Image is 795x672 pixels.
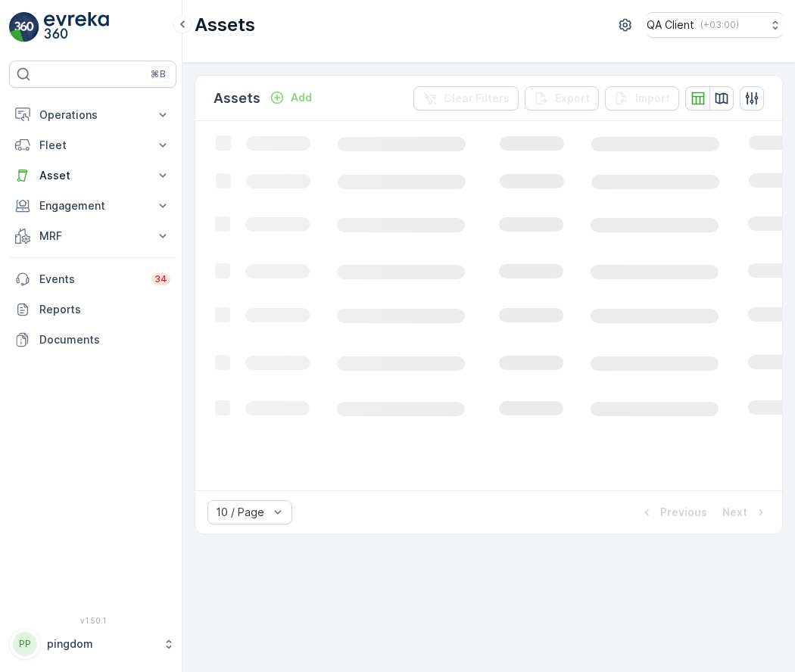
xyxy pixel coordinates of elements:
[9,191,176,221] button: Engagement
[647,12,783,38] button: QA Client(+03:00)
[263,89,318,107] button: Add
[635,91,670,106] p: Import
[555,91,590,106] p: Export
[413,86,519,110] button: Clear Filters
[151,68,166,80] p: ⌘B
[39,138,146,153] p: Fleet
[13,632,37,656] div: PP
[638,503,709,521] button: Previous
[9,628,176,660] button: PPpingdom
[195,13,255,37] p: Assets
[9,130,176,160] button: Fleet
[214,88,260,109] p: Assets
[44,12,109,42] img: logo_light-DOdMpM7g.png
[39,302,170,317] p: Reports
[9,12,39,42] img: logo
[39,198,146,213] p: Engagement
[9,100,176,130] button: Operations
[660,505,707,520] p: Previous
[9,294,176,325] a: Reports
[9,616,176,625] span: v 1.50.1
[9,160,176,191] button: Asset
[39,272,142,287] p: Events
[9,325,176,355] a: Documents
[525,86,599,110] button: Export
[39,107,146,123] p: Operations
[700,19,739,31] p: ( +03:00 )
[39,332,170,347] p: Documents
[39,168,146,183] p: Asset
[291,90,312,105] p: Add
[722,505,747,520] p: Next
[605,86,679,110] button: Import
[444,91,510,106] p: Clear Filters
[721,503,770,521] button: Next
[47,636,155,652] p: pingdom
[154,273,167,285] p: 34
[9,264,176,294] a: Events34
[39,229,146,244] p: MRF
[647,17,694,33] p: QA Client
[9,221,176,251] button: MRF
